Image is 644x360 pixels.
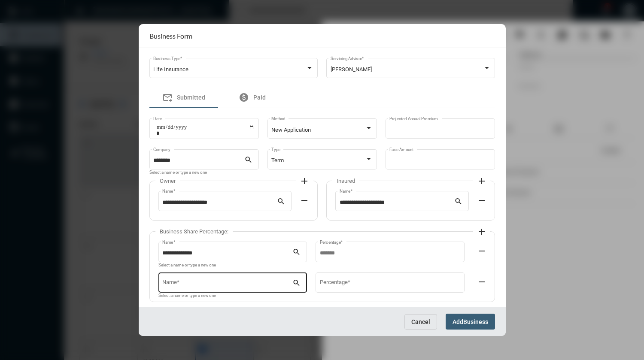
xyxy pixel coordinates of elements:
mat-hint: Select a name or type a new one [158,263,216,268]
button: AddBusiness [446,314,495,330]
label: Business Share Percentage: [155,228,233,235]
h2: Business Form [149,32,192,40]
mat-hint: Select a name or type a new one [149,170,207,175]
mat-icon: paid [239,92,249,103]
mat-icon: forward_to_inbox [162,92,173,103]
mat-icon: search [277,197,287,207]
mat-icon: search [244,155,255,166]
span: [PERSON_NAME] [331,66,372,73]
mat-icon: remove [477,277,487,287]
span: Add [453,318,463,325]
label: Insured [332,178,359,184]
mat-icon: add [299,176,310,186]
span: Business [463,318,488,325]
mat-hint: Select a name or type a new one [158,293,216,298]
button: Cancel [404,314,437,330]
mat-icon: search [292,248,303,258]
mat-icon: remove [477,195,487,206]
span: Life Insurance [153,66,188,73]
span: Submitted [177,94,205,101]
label: Owner [155,178,180,184]
mat-icon: remove [477,246,487,256]
mat-icon: add [477,227,487,237]
span: Cancel [411,318,430,325]
span: New Application [271,127,311,133]
span: Term [271,157,284,163]
mat-icon: search [292,278,303,289]
mat-icon: add [477,176,487,186]
mat-icon: search [454,197,465,207]
mat-icon: remove [299,195,310,206]
span: Paid [253,94,266,101]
